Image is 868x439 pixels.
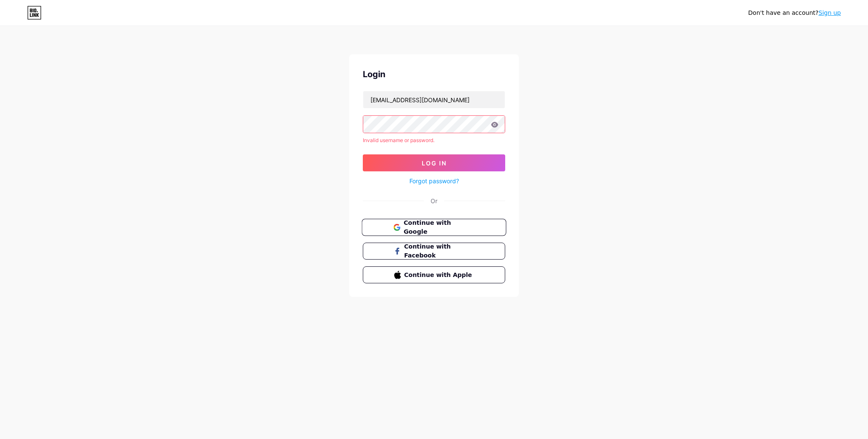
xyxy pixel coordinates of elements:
[818,9,841,16] a: Sign up
[409,176,459,185] a: Forgot password?
[363,68,505,81] div: Login
[363,266,505,283] button: Continue with Apple
[363,137,505,144] div: Invalid username or password.
[363,243,505,260] button: Continue with Facebook
[363,219,505,236] a: Continue with Google
[362,219,506,236] button: Continue with Google
[404,271,474,280] span: Continue with Apple
[404,242,474,260] span: Continue with Facebook
[422,159,447,167] span: Log In
[403,218,474,237] span: Continue with Google
[431,196,437,205] div: Or
[363,154,505,171] button: Log In
[748,8,841,17] div: Don't have an account?
[363,91,505,108] input: Username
